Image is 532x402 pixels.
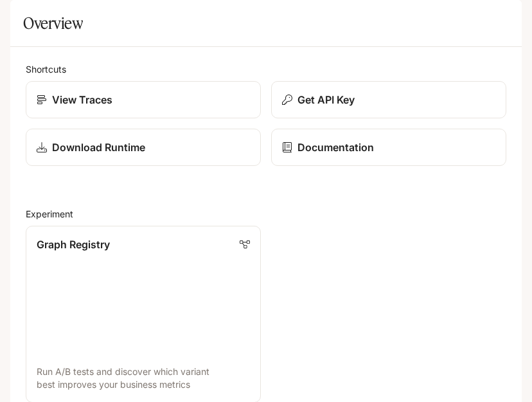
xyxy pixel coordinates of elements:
a: Documentation [271,129,506,166]
p: Get API Key [297,92,355,107]
p: Download Runtime [52,140,145,155]
h2: Shortcuts [26,62,506,76]
a: View Traces [26,81,261,118]
h1: Overview [23,10,83,36]
p: Documentation [297,140,374,155]
a: Download Runtime [26,129,261,166]
p: View Traces [52,92,112,107]
p: Graph Registry [37,237,110,252]
button: Get API Key [271,81,506,118]
h2: Experiment [26,207,506,221]
p: Run A/B tests and discover which variant best improves your business metrics [37,365,250,391]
